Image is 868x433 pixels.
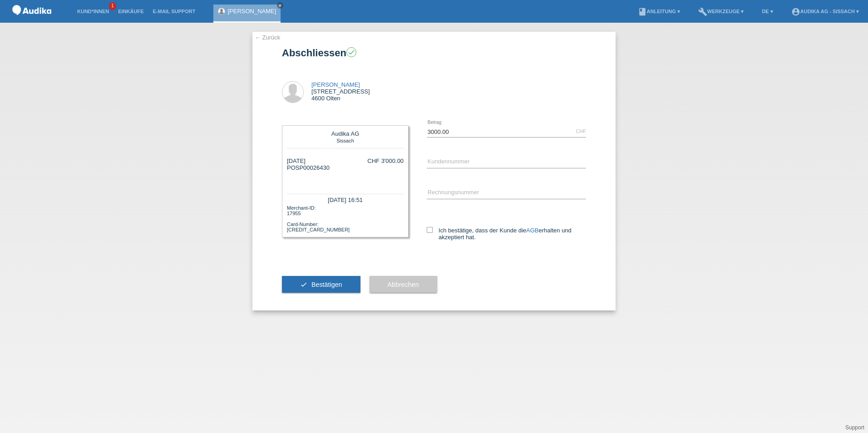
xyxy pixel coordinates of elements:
[787,9,863,14] a: account_circleAudika AG - Sissach ▾
[633,9,685,14] a: bookAnleitung ▾
[576,128,586,134] div: CHF
[148,9,200,14] a: E-Mail Support
[300,281,307,288] i: check
[113,9,148,14] a: Einkäufe
[287,157,330,185] div: [DATE] POSP00026430
[9,18,54,25] a: POS — MF Group
[289,130,401,137] div: Audika AG
[227,8,276,15] a: [PERSON_NAME]
[255,34,280,41] a: ← Zurück
[287,204,404,232] div: Merchant-ID: 17955 Card-Number: [CREDIT_CARD_NUMBER]
[638,7,647,16] i: book
[694,9,749,14] a: buildWerkzeuge ▾
[282,47,586,59] h1: Abschliessen
[367,157,404,164] div: CHF 3'000.00
[388,281,419,288] span: Abbrechen
[347,48,355,56] i: check
[311,281,342,288] span: Bestätigen
[311,81,360,88] a: [PERSON_NAME]
[73,9,113,14] a: Kund*innen
[277,2,283,9] a: close
[427,227,586,241] label: Ich bestätige, dass der Kunde die erhalten und akzeptiert hat.
[370,276,437,293] button: Abbrechen
[109,2,116,10] span: 1
[282,276,360,293] button: check Bestätigen
[311,81,370,102] div: [STREET_ADDRESS] 4600 Olten
[845,424,864,431] a: Support
[278,3,282,8] i: close
[289,137,401,143] div: Sissach
[287,194,404,204] div: [DATE] 16:51
[526,227,538,234] a: AGB
[757,9,777,14] a: DE ▾
[698,7,707,16] i: build
[791,7,800,16] i: account_circle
